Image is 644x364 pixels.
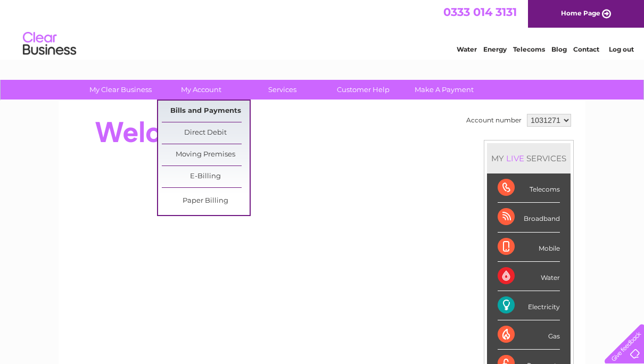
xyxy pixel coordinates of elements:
[162,191,250,212] a: Paper Billing
[498,173,560,203] div: Telecoms
[513,45,545,53] a: Telecoms
[504,153,526,163] div: LIVE
[498,291,560,320] div: Electricity
[77,80,164,100] a: My Clear Business
[162,122,250,144] a: Direct Debit
[498,233,560,262] div: Mobile
[498,262,560,291] div: Water
[457,45,477,53] a: Water
[483,45,507,53] a: Energy
[400,80,488,100] a: Make A Payment
[158,80,245,100] a: My Account
[609,45,634,53] a: Log out
[498,203,560,232] div: Broadband
[498,320,560,350] div: Gas
[162,144,250,166] a: Moving Premises
[162,101,250,122] a: Bills and Payments
[71,6,574,52] div: Clear Business is a trading name of Verastar Limited (registered in [GEOGRAPHIC_DATA] No. 3667643...
[238,80,326,100] a: Services
[464,111,524,129] td: Account number
[319,80,407,100] a: Customer Help
[22,28,77,60] img: logo.png
[162,166,250,187] a: E-Billing
[487,143,571,173] div: MY SERVICES
[443,5,517,19] a: 0333 014 3131
[551,45,567,53] a: Blog
[573,45,599,53] a: Contact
